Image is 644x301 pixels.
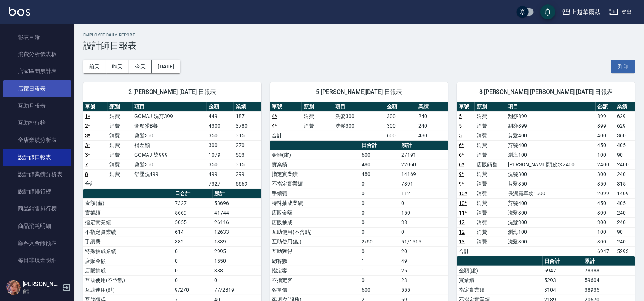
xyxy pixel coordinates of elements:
[596,131,615,140] td: 400
[85,171,88,177] a: 8
[270,208,360,217] td: 店販金額
[270,102,302,112] th: 單號
[459,132,462,138] a: 5
[234,121,261,131] td: 3780
[270,198,360,208] td: 特殊抽成業績
[108,150,132,160] td: 消費
[506,217,596,227] td: 洗髮300
[234,102,261,112] th: 業績
[3,114,71,131] a: 互助排行榜
[133,160,207,169] td: 剪髮350
[506,237,596,246] td: 洗髮300
[596,237,615,246] td: 300
[213,285,261,295] td: 77/2319
[399,285,448,295] td: 555
[360,227,400,237] td: 0
[475,198,506,208] td: 消費
[506,208,596,217] td: 洗髮300
[475,217,506,227] td: 消費
[506,198,596,208] td: 剪髮400
[3,63,71,80] a: 店家區間累計表
[207,140,234,150] td: 300
[466,88,626,96] span: 8 [PERSON_NAME] [PERSON_NAME] [DATE] 日報表
[360,160,400,169] td: 480
[457,246,475,256] td: 合計
[615,246,635,256] td: 5293
[173,266,213,275] td: 0
[152,60,180,73] button: [DATE]
[3,269,71,286] a: 每日收支明細
[385,131,416,140] td: 600
[475,102,506,112] th: 類別
[596,150,615,160] td: 100
[475,208,506,217] td: 消費
[596,102,615,112] th: 金額
[457,102,635,256] table: a dense table
[596,121,615,131] td: 899
[3,46,71,63] a: 消費分析儀表板
[173,227,213,237] td: 614
[475,227,506,237] td: 消費
[3,29,71,46] a: 報表目錄
[506,160,596,169] td: [PERSON_NAME]頭皮水2400
[83,179,108,189] td: 合計
[83,40,635,51] h3: 設計師日報表
[360,198,400,208] td: 0
[583,275,635,285] td: 59604
[506,140,596,150] td: 剪髮400
[302,111,333,121] td: 消費
[506,150,596,160] td: 瀏海100
[3,200,71,217] a: 商品銷售排行榜
[596,246,615,256] td: 6947
[270,246,360,256] td: 互助獲得
[3,166,71,183] a: 設計師業績分析表
[360,150,400,160] td: 600
[213,198,261,208] td: 53696
[559,4,604,20] button: 上越華爾茲
[92,88,252,96] span: 2 [PERSON_NAME] [DATE] 日報表
[270,169,360,179] td: 指定實業績
[234,131,261,140] td: 315
[270,285,360,295] td: 客單價
[583,266,635,275] td: 78388
[83,227,173,237] td: 不指定實業績
[213,256,261,266] td: 1550
[207,150,234,160] td: 1079
[173,217,213,227] td: 5055
[360,208,400,217] td: 0
[129,60,152,73] button: 今天
[457,266,542,275] td: 金額(虛)
[270,160,360,169] td: 實業績
[133,121,207,131] td: 套餐燙B餐
[615,217,635,227] td: 240
[133,111,207,121] td: GOMAJI洗剪399
[399,208,448,217] td: 150
[399,198,448,208] td: 0
[108,102,132,112] th: 類別
[360,266,400,275] td: 1
[596,198,615,208] td: 450
[234,169,261,179] td: 299
[207,160,234,169] td: 350
[457,285,542,295] td: 指定實業績
[543,275,583,285] td: 5293
[416,102,448,112] th: 業績
[596,179,615,189] td: 350
[3,217,71,235] a: 商品消耗明細
[399,246,448,256] td: 20
[615,121,635,131] td: 629
[475,150,506,160] td: 消費
[596,160,615,169] td: 2400
[270,237,360,246] td: 互助使用(點)
[506,189,596,198] td: 保濕霜單次1500
[475,160,506,169] td: 店販銷售
[133,140,207,150] td: 補差額
[399,150,448,160] td: 27191
[615,102,635,112] th: 業績
[108,121,132,131] td: 消費
[3,97,71,114] a: 互助月報表
[83,266,173,275] td: 店販抽成
[173,189,213,199] th: 日合計
[583,256,635,266] th: 累計
[615,189,635,198] td: 1409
